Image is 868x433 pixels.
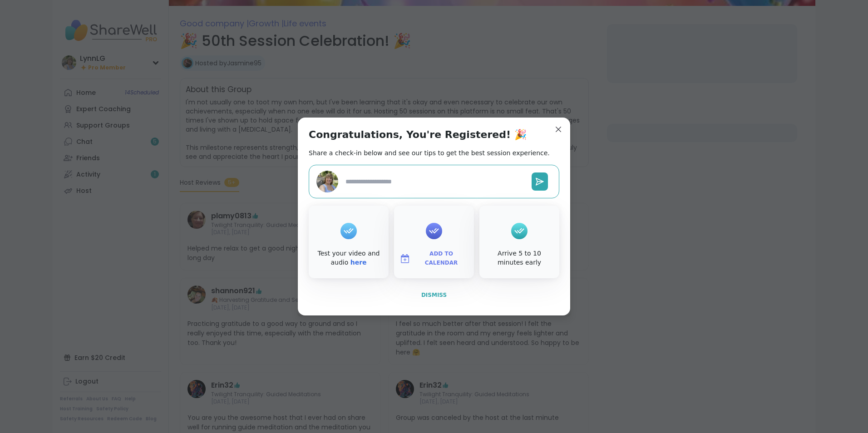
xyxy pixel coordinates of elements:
span: Add to Calendar [414,250,469,267]
button: Add to Calendar [396,249,472,268]
div: Arrive 5 to 10 minutes early [481,249,557,267]
img: LynnLG [316,171,338,192]
h2: Share a check-in below and see our tips to get the best session experience. [309,148,550,157]
span: Dismiss [421,292,447,298]
img: ShareWell Logomark [399,253,410,264]
button: Dismiss [309,285,559,305]
div: Test your video and audio [311,249,387,267]
a: here [350,259,367,266]
h1: Congratulations, You're Registered! 🎉 [309,128,527,141]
